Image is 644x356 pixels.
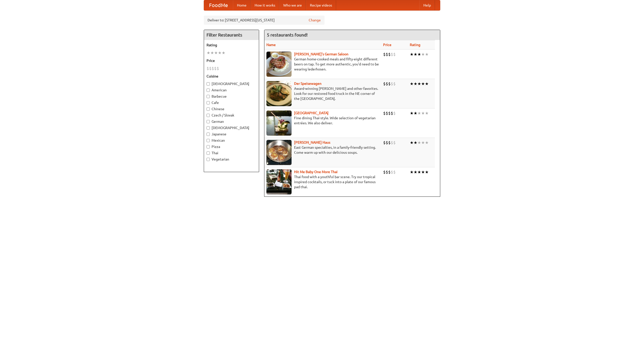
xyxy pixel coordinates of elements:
[425,140,429,145] li: ★
[417,81,421,87] li: ★
[421,52,425,57] li: ★
[414,169,417,175] li: ★
[391,140,393,145] li: $
[309,18,321,23] a: Change
[391,52,393,57] li: $
[306,0,336,10] a: Recipe videos
[393,110,396,116] li: $
[204,0,233,10] a: FoodMe
[386,169,388,175] li: $
[207,74,256,79] h5: Cuisine
[214,66,217,71] li: $
[410,81,414,87] li: ★
[388,140,391,145] li: $
[388,169,391,175] li: $
[279,0,306,10] a: Who we are
[421,140,425,145] li: ★
[207,150,256,155] label: Thai
[207,43,256,48] h5: Rating
[386,52,388,57] li: $
[266,174,379,189] p: Thai food with a youthful bar scene. Try our tropical inspired cocktails, or tuck into a plate of...
[204,16,325,25] div: Deliver to: [STREET_ADDRESS][US_STATE]
[388,81,391,87] li: $
[214,50,218,56] li: ★
[425,81,429,87] li: ★
[207,158,210,161] input: Vegetarian
[425,52,429,57] li: ★
[383,52,386,57] li: $
[207,138,256,143] label: Mexican
[266,169,292,194] img: babythai.jpg
[207,58,256,63] h5: Price
[417,140,421,145] li: ★
[233,0,251,10] a: Home
[383,81,386,87] li: $
[266,57,379,72] p: German home-cooked meals and fifty-eight different beers on tap. To get more authentic, you'd nee...
[207,133,210,136] input: Japanese
[266,110,292,136] img: satay.jpg
[388,110,391,116] li: $
[425,110,429,116] li: ★
[417,52,421,57] li: ★
[383,43,391,47] a: Price
[207,151,210,155] input: Thai
[207,100,256,105] label: Cafe
[294,170,338,174] a: Hit Me Baby One More Thai
[212,66,214,71] li: $
[207,95,210,98] input: Barbecue
[207,82,210,86] input: [DEMOGRAPHIC_DATA]
[210,50,214,56] li: ★
[393,140,396,145] li: $
[386,81,388,87] li: $
[207,126,210,130] input: [DEMOGRAPHIC_DATA]
[393,169,396,175] li: $
[391,169,393,175] li: $
[410,43,420,47] a: Rating
[222,50,225,56] li: ★
[207,81,256,86] label: [DEMOGRAPHIC_DATA]
[391,110,393,116] li: $
[217,66,219,71] li: $
[266,145,379,155] p: East German specialties, in a family-friendly setting. Come warm up with our delicious soups.
[421,81,425,87] li: ★
[388,52,391,57] li: $
[207,144,256,149] label: Pizza
[207,66,209,71] li: $
[425,169,429,175] li: ★
[266,115,379,126] p: Fine dining Thai-style. Wide selection of vegetarian entrées. We also deliver.
[294,140,330,144] b: [PERSON_NAME] Haus
[386,140,388,145] li: $
[419,0,435,10] a: Help
[414,52,417,57] li: ★
[266,52,292,77] img: esthers.jpg
[267,32,308,37] ng-pluralize: 5 restaurants found!
[410,110,414,116] li: ★
[207,89,210,92] input: American
[417,169,421,175] li: ★
[207,120,210,123] input: German
[209,66,212,71] li: $
[266,86,379,101] p: Award-winning [PERSON_NAME] and other favorites. Look for our restored food truck in the NE corne...
[207,157,256,162] label: Vegetarian
[207,101,210,104] input: Cafe
[294,111,329,115] a: [GEOGRAPHIC_DATA]
[207,145,210,148] input: Pizza
[414,81,417,87] li: ★
[294,52,348,56] b: [PERSON_NAME]'s German Saloon
[383,140,386,145] li: $
[204,30,259,40] h4: Filter Restaurants
[207,50,210,56] li: ★
[266,140,292,165] img: kohlhaus.jpg
[207,119,256,124] label: German
[207,114,210,117] input: Czech / Slovak
[207,107,210,111] input: Chinese
[393,81,396,87] li: $
[207,106,256,111] label: Chinese
[207,113,256,118] label: Czech / Slovak
[266,81,292,106] img: speisewagen.jpg
[414,140,417,145] li: ★
[251,0,279,10] a: How it works
[383,169,386,175] li: $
